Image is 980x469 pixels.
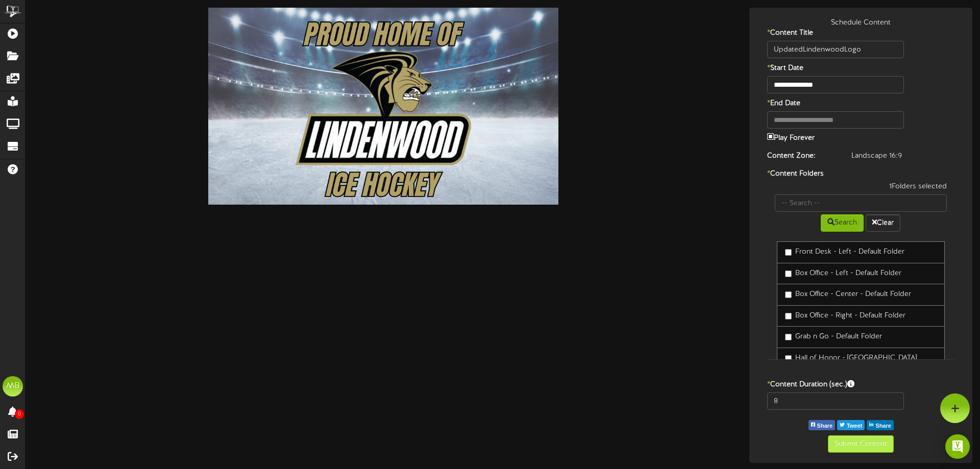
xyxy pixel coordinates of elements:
span: Share [873,421,893,432]
input: Box Office - Center - Default Folder [785,291,792,298]
input: Box Office - Right - Default Folder [785,313,792,319]
input: Play Forever [767,133,774,140]
label: Box Office - Right - Default Folder [785,311,905,321]
label: Start Date [759,63,895,73]
label: Box Office - Center - Default Folder [785,289,911,300]
label: Play Forever [767,131,815,143]
div: Schedule Content [752,18,970,28]
span: Share [815,421,835,432]
span: Tweet [845,421,864,432]
button: Search [821,214,864,232]
button: Share [808,420,836,430]
label: Content Folders [759,169,963,179]
label: Content Duration (sec.) [759,380,963,390]
div: 1 Folders selected [767,182,955,194]
label: End Date [759,98,895,109]
button: Share [867,420,894,430]
label: Content Title [759,28,895,38]
div: Landscape 16:9 [844,151,962,161]
button: Submit Content [828,435,894,453]
label: Box Office - Left - Default Folder [785,268,901,279]
label: Grab n Go - Default Folder [785,332,882,342]
label: Content Zone: [759,151,844,161]
input: Hall of Honor - [GEOGRAPHIC_DATA] Arena Entrance - Default Folder [785,355,792,362]
input: Front Desk - Left - Default Folder [785,249,792,256]
label: Hall of Honor - [GEOGRAPHIC_DATA] Arena Entrance - Default Folder [785,353,937,374]
label: Front Desk - Left - Default Folder [785,247,904,257]
button: Clear [866,214,900,232]
input: Grab n Go - Default Folder [785,334,792,340]
div: Open Intercom Messenger [945,434,970,459]
span: 0 [15,409,24,419]
input: Title of this Content [767,41,904,58]
button: Tweet [837,420,865,430]
input: -- Search -- [775,194,947,212]
input: Box Office - Left - Default Folder [785,270,792,277]
div: MB [3,376,23,397]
